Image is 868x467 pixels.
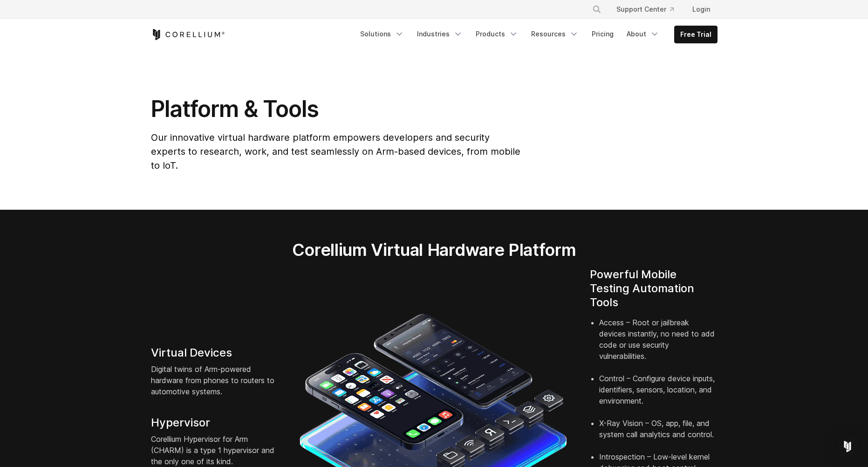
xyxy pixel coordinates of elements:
[151,346,279,360] h4: Virtual Devices
[526,26,584,42] a: Resources
[599,317,718,373] li: Access – Root or jailbreak devices instantly, no need to add code or use security vulnerabilities.
[355,26,410,42] a: Solutions
[355,26,718,43] div: Navigation Menu
[151,433,279,467] p: Corellium Hypervisor for Arm (CHARM) is a type 1 hypervisor and the only one of its kind.
[411,26,468,42] a: Industries
[588,1,605,18] button: Search
[151,416,279,430] h4: Hypervisor
[599,373,718,418] li: Control – Configure device inputs, identifiers, sensors, location, and environment.
[609,1,681,18] a: Support Center
[151,364,279,397] p: Digital twins of Arm-powered hardware from phones to routers to automotive systems.
[470,26,524,42] a: Products
[248,240,620,260] h2: Corellium Virtual Hardware Platform
[836,435,859,458] div: Open Intercom Messenger
[599,418,718,451] li: X-Ray Vision – OS, app, file, and system call analytics and control.
[581,1,718,18] div: Navigation Menu
[675,26,717,43] a: Free Trial
[151,132,520,171] span: Our innovative virtual hardware platform empowers developers and security experts to research, wo...
[586,26,619,42] a: Pricing
[151,29,225,40] a: Corellium Home
[151,95,522,123] h1: Platform & Tools
[590,268,718,309] h4: Powerful Mobile Testing Automation Tools
[685,1,718,18] a: Login
[621,26,665,42] a: About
